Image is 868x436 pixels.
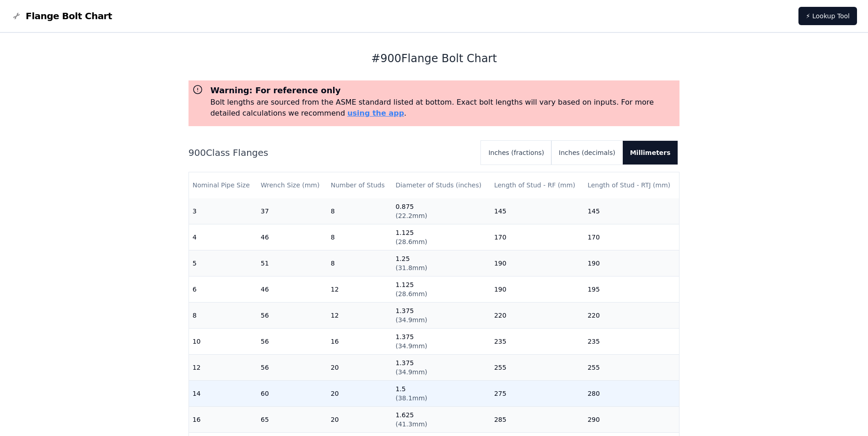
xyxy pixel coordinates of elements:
button: Millimeters [623,141,678,165]
td: 16 [327,328,392,354]
span: Flange Bolt Chart [26,10,112,22]
td: 235 [584,328,679,354]
td: 1.375 [392,302,490,328]
span: ( 34.9mm ) [395,316,427,324]
td: 220 [491,302,584,328]
td: 6 [189,276,257,302]
span: ( 41.3mm ) [395,420,427,428]
td: 1.25 [392,250,490,276]
th: Length of Stud - RF (mm) [491,172,584,198]
td: 290 [584,406,679,432]
td: 1.125 [392,224,490,250]
td: 56 [257,302,327,328]
td: 4 [189,224,257,250]
span: ( 34.9mm ) [395,368,427,376]
td: 60 [257,380,327,406]
th: Number of Studs [327,172,392,198]
td: 16 [189,406,257,432]
td: 51 [257,250,327,276]
span: ( 22.2mm ) [395,212,427,219]
td: 12 [327,276,392,302]
td: 275 [491,380,584,406]
td: 170 [584,224,679,250]
td: 280 [584,380,679,406]
td: 235 [491,328,584,354]
th: Wrench Size (mm) [257,172,327,198]
td: 3 [189,198,257,224]
td: 195 [584,276,679,302]
td: 145 [491,198,584,224]
a: Flange Bolt Chart LogoFlange Bolt Chart [11,10,112,22]
td: 145 [584,198,679,224]
td: 1.125 [392,276,490,302]
td: 190 [584,250,679,276]
td: 255 [491,354,584,380]
td: 37 [257,198,327,224]
td: 56 [257,354,327,380]
td: 20 [327,406,392,432]
td: 8 [327,224,392,250]
td: 12 [189,354,257,380]
td: 12 [327,302,392,328]
td: 190 [491,250,584,276]
a: ⚡ Lookup Tool [798,7,857,25]
td: 20 [327,380,392,406]
td: 0.875 [392,198,490,224]
span: ( 31.8mm ) [395,264,427,271]
td: 14 [189,380,257,406]
td: 65 [257,406,327,432]
td: 1.375 [392,328,490,354]
a: using the app [347,109,404,117]
td: 5 [189,250,257,276]
td: 190 [491,276,584,302]
h2: 900 Class Flanges [189,146,474,159]
td: 46 [257,224,327,250]
td: 10 [189,328,257,354]
th: Diameter of Studs (inches) [392,172,490,198]
td: 285 [491,406,584,432]
td: 46 [257,276,327,302]
td: 56 [257,328,327,354]
h3: Warning: For reference only [210,84,676,97]
td: 1.375 [392,354,490,380]
td: 20 [327,354,392,380]
span: ( 28.6mm ) [395,290,427,298]
span: ( 38.1mm ) [395,394,427,402]
th: Length of Stud - RTJ (mm) [584,172,679,198]
td: 8 [189,302,257,328]
p: Bolt lengths are sourced from the ASME standard listed at bottom. Exact bolt lengths will vary ba... [210,97,676,119]
h1: # 900 Flange Bolt Chart [189,51,680,66]
img: Flange Bolt Chart Logo [11,11,22,21]
td: 8 [327,250,392,276]
button: Inches (decimals) [551,141,622,165]
td: 8 [327,198,392,224]
td: 170 [491,224,584,250]
td: 1.5 [392,380,490,406]
td: 220 [584,302,679,328]
td: 1.625 [392,406,490,432]
button: Inches (fractions) [481,141,551,165]
th: Nominal Pipe Size [189,172,257,198]
td: 255 [584,354,679,380]
span: ( 28.6mm ) [395,238,427,245]
span: ( 34.9mm ) [395,342,427,350]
